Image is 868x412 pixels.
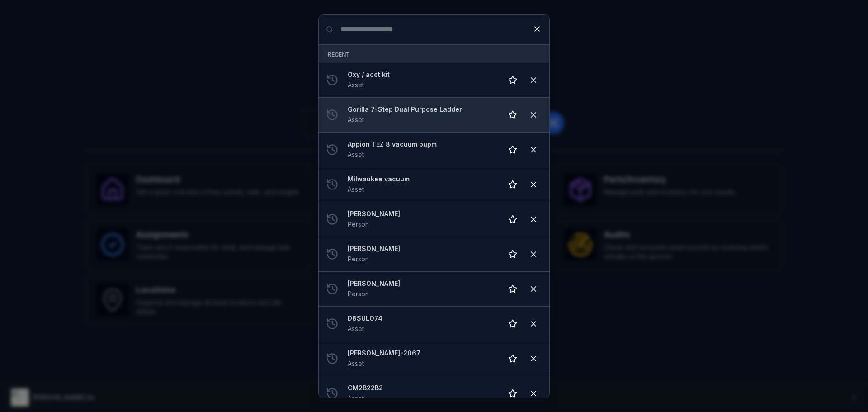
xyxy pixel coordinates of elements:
[348,220,369,228] span: Person
[348,116,364,123] span: Asset
[348,279,495,299] a: [PERSON_NAME]Person
[348,349,495,369] a: [PERSON_NAME]-2067Asset
[348,279,495,288] strong: [PERSON_NAME]
[348,325,364,332] span: Asset
[348,81,364,89] span: Asset
[348,290,369,298] span: Person
[348,70,495,79] strong: Oxy / acet kit
[348,70,495,90] a: Oxy / acet kitAsset
[348,394,364,402] span: Asset
[348,349,495,358] strong: [PERSON_NAME]-2067
[348,175,495,194] a: Milwaukee vacuumAsset
[348,151,364,158] span: Asset
[348,105,495,125] a: Gorilla 7-Step Dual Purpose LadderAsset
[328,51,350,58] span: Recent
[348,384,495,403] a: CM2B22B2Asset
[348,314,495,323] strong: D8SULO74
[348,105,495,114] strong: Gorilla 7-Step Dual Purpose Ladder
[348,209,495,229] a: [PERSON_NAME]Person
[348,140,495,149] strong: Appion TEZ 8 vacuum pupm
[348,209,495,218] strong: [PERSON_NAME]
[348,314,495,334] a: D8SULO74Asset
[348,140,495,160] a: Appion TEZ 8 vacuum pupmAsset
[348,360,364,367] span: Asset
[348,384,495,393] strong: CM2B22B2
[348,255,369,263] span: Person
[348,244,495,253] strong: [PERSON_NAME]
[348,244,495,264] a: [PERSON_NAME]Person
[348,185,364,193] span: Asset
[348,175,495,184] strong: Milwaukee vacuum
